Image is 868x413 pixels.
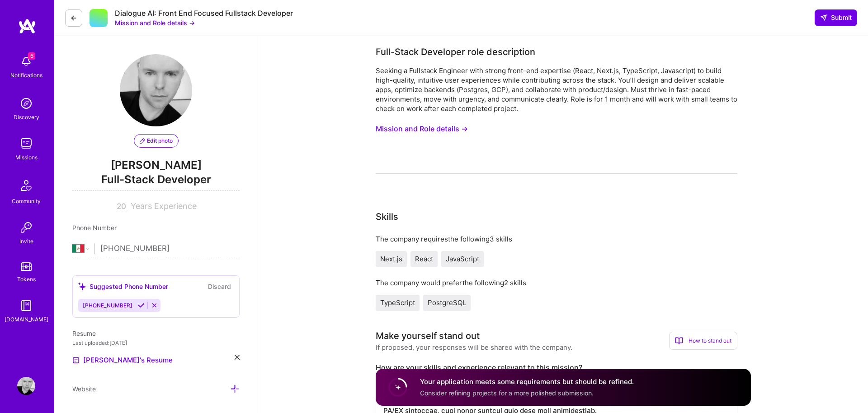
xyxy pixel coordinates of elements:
[376,343,572,352] div: If proposed, your responses will be shared with the company.
[376,234,737,244] div: The company requires the following 3 skills
[17,297,35,315] img: guide book
[134,134,179,148] button: Edit photo
[376,210,398,223] div: Skills
[140,138,145,144] i: icon PencilPurple
[446,255,479,263] span: JavaScript
[18,18,36,34] img: logo
[376,363,737,372] label: How are your skills and experience relevant to this mission?
[669,332,737,350] div: How to stand out
[428,298,466,307] span: PostgreSQL
[83,302,132,309] span: [PHONE_NUMBER]
[116,201,127,212] input: XX
[15,153,38,162] div: Missions
[420,389,594,397] span: Consider refining projects for a more polished submission.
[115,18,195,28] button: Mission and Role details →
[78,282,168,291] div: Suggested Phone Number
[72,357,80,364] img: Resume
[205,281,234,292] button: Discard
[115,9,293,18] div: Dialogue AI: Front End Focused Fullstack Developer
[376,329,480,343] div: Make yourself stand out
[820,13,852,22] span: Submit
[376,121,468,137] button: Mission and Role details →
[415,255,433,263] span: React
[420,377,634,386] h4: Your application meets some requirements but should be refined.
[140,137,173,145] span: Edit photo
[72,158,240,172] span: [PERSON_NAME]
[21,262,32,271] img: tokens
[14,112,39,122] div: Discovery
[72,385,96,393] span: Website
[17,135,35,153] img: teamwork
[70,14,77,22] i: icon LeftArrowDark
[376,66,737,113] div: Seeking a Fullstack Engineer with strong front-end expertise (React, Next.js, TypeScript, Javascr...
[120,54,192,126] img: User Avatar
[78,283,86,290] i: icon SuggestedTeams
[235,355,240,360] i: icon Close
[15,175,37,196] img: Community
[17,52,35,70] img: bell
[72,338,240,348] div: Last uploaded: [DATE]
[17,274,36,284] div: Tokens
[17,218,35,237] img: Invite
[820,14,827,21] i: icon SendLight
[72,224,117,232] span: Phone Number
[15,377,38,395] a: User Avatar
[815,9,857,26] button: Submit
[19,237,33,246] div: Invite
[72,329,96,337] span: Resume
[28,52,35,60] span: 6
[5,315,48,324] div: [DOMAIN_NAME]
[380,255,402,263] span: Next.js
[380,298,415,307] span: TypeScript
[100,236,240,262] input: +1 (000) 000-0000
[17,94,35,112] img: discovery
[675,337,683,345] i: icon BookOpen
[151,302,158,309] i: Reject
[376,278,737,288] div: The company would prefer the following 2 skills
[72,172,240,190] span: Full-Stack Developer
[17,377,35,395] img: User Avatar
[12,196,41,206] div: Community
[72,355,173,366] a: [PERSON_NAME]'s Resume
[131,201,197,211] span: Years Experience
[10,70,42,80] div: Notifications
[138,302,145,309] i: Accept
[376,45,535,59] div: Full-Stack Developer role description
